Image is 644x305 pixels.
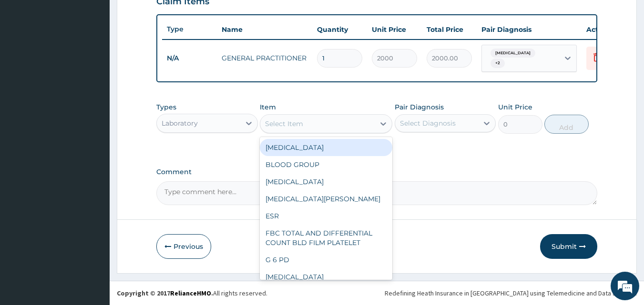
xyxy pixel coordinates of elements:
div: [MEDICAL_DATA] [260,139,392,156]
span: + 2 [491,59,505,68]
div: Redefining Heath Insurance in [GEOGRAPHIC_DATA] using Telemedicine and Data Science! [385,288,637,298]
div: ESR [260,207,392,225]
div: [MEDICAL_DATA] [260,268,392,285]
td: GENERAL PRACTITIONER [217,49,312,68]
div: G 6 PD [260,251,392,268]
div: Chat with us now [50,53,160,66]
img: d_794563401_company_1708531726252_794563401 [18,48,39,71]
th: Name [217,20,312,39]
div: Select Item [265,119,303,128]
span: [MEDICAL_DATA] [491,49,535,58]
td: N/A [162,49,217,67]
th: Quantity [312,20,367,39]
span: We're online! [55,92,132,188]
div: FBC TOTAL AND DIFFERENTIAL COUNT BLD FILM PLATELET [260,225,392,251]
textarea: Type your message and hit 'Enter' [5,204,182,237]
label: Pair Diagnosis [395,102,444,112]
div: BLOOD GROUP [260,156,392,173]
strong: Copyright © 2017 . [117,289,213,297]
div: Select Diagnosis [400,118,456,128]
div: [MEDICAL_DATA][PERSON_NAME] [260,190,392,207]
label: Item [260,102,276,112]
button: Submit [540,234,597,259]
th: Pair Diagnosis [477,20,582,39]
div: Minimize live chat window [156,5,179,28]
th: Type [162,20,217,38]
footer: All rights reserved. [110,281,644,305]
label: Unit Price [498,102,532,112]
button: Previous [156,234,211,259]
div: Laboratory [162,118,198,128]
label: Types [156,103,176,111]
div: [MEDICAL_DATA] [260,173,392,190]
th: Total Price [422,20,477,39]
th: Actions [582,20,629,39]
button: Add [544,115,589,134]
th: Unit Price [367,20,422,39]
a: RelianceHMO [170,289,211,297]
label: Comment [156,168,598,176]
